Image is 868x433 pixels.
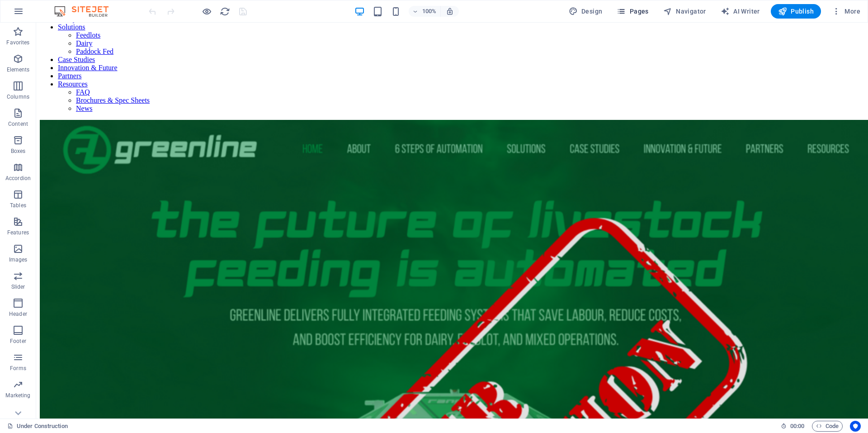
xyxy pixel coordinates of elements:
[422,6,437,17] h6: 100%
[11,283,25,290] p: Slider
[790,421,804,432] span: 00 00
[721,7,760,16] span: AI Writer
[663,7,706,16] span: Navigator
[409,6,441,17] button: 100%
[6,39,29,46] p: Favorites
[5,392,30,399] p: Marketing
[7,66,30,73] p: Elements
[828,4,864,19] button: More
[797,423,798,429] span: :
[781,421,805,432] h6: Session time
[52,6,120,17] img: Editor Logo
[7,421,68,432] a: Click to cancel selection. Double-click to open Pages
[565,4,606,19] div: Design (Ctrl+Alt+Y)
[10,202,26,209] p: Tables
[816,421,839,432] span: Code
[10,338,26,345] p: Footer
[569,7,603,16] span: Design
[9,310,27,318] p: Header
[5,175,31,182] p: Accordion
[778,7,814,16] span: Publish
[7,93,29,100] p: Columns
[565,4,606,19] button: Design
[201,6,212,17] button: Click here to leave preview mode and continue editing
[617,7,648,16] span: Pages
[446,7,454,15] i: On resize automatically adjust zoom level to fit chosen device.
[219,6,230,17] button: reload
[660,4,710,19] button: Navigator
[10,365,26,372] p: Forms
[850,421,861,432] button: Usercentrics
[717,4,764,19] button: AI Writer
[613,4,652,19] button: Pages
[7,229,29,236] p: Features
[9,256,28,263] p: Images
[771,4,821,19] button: Publish
[812,421,843,432] button: Code
[8,120,28,128] p: Content
[832,7,860,16] span: More
[11,148,26,155] p: Boxes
